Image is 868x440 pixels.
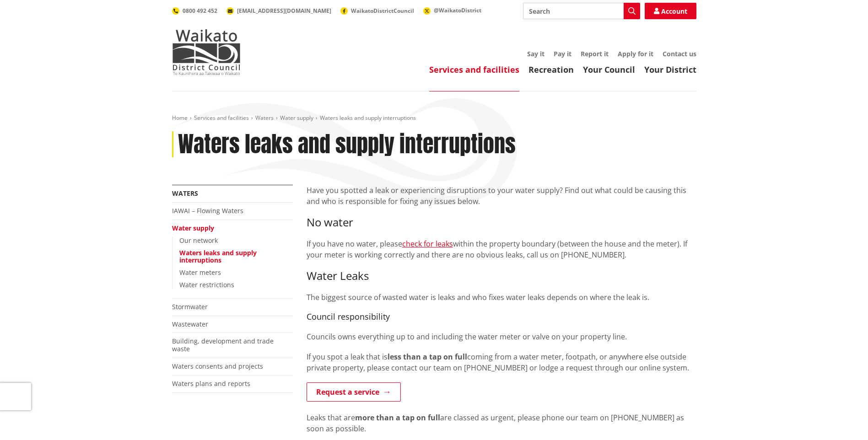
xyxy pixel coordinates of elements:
[307,382,401,402] a: Request a service
[429,64,519,75] a: Services and facilities
[554,49,571,58] a: Pay it
[172,362,263,370] a: Waters consents and projects
[307,292,696,303] p: The biggest source of wasted water is leaks and who fixes water leaks depends on where the leak is.
[179,248,257,265] a: Waters leaks and supply interruptions
[172,189,198,198] a: Waters
[179,236,218,245] a: Our network
[179,268,221,277] a: Water meters
[355,413,440,423] strong: more than a tap on full
[172,302,208,311] a: Stormwater
[307,312,696,322] h4: Council responsibility
[307,269,696,283] h3: Water Leaks
[523,3,640,19] input: Search input
[663,49,696,58] a: Contact us
[307,412,696,434] p: Leaks that are are classed as urgent, please phone our team on [PHONE_NUMBER] as soon as possible.
[388,352,467,362] strong: less than a tap on full
[645,3,696,19] a: Account
[644,64,696,75] a: Your District
[423,6,481,14] a: @WaikatoDistrict
[307,331,696,342] p: Councils owns everything up to and including the water meter or valve on your property line.
[179,280,234,289] a: Water restrictions
[172,224,214,232] a: Water supply
[172,114,188,122] a: Home
[307,238,696,260] p: If you have no water, please within the property boundary (between the house and the meter). If y...
[172,206,243,215] a: IAWAI – Flowing Waters
[226,7,331,15] a: [EMAIL_ADDRESS][DOMAIN_NAME]
[527,49,545,58] a: Say it
[172,379,250,388] a: Waters plans and reports
[434,6,481,14] span: @WaikatoDistrict
[280,114,313,122] a: Water supply
[583,64,635,75] a: Your Council
[351,7,414,15] span: WaikatoDistrictCouncil
[237,7,331,15] span: [EMAIL_ADDRESS][DOMAIN_NAME]
[340,7,414,15] a: WaikatoDistrictCouncil
[183,7,217,15] span: 0800 492 452
[172,7,217,15] a: 0800 492 452
[172,29,241,75] img: Waikato District Council - Te Kaunihera aa Takiwaa o Waikato
[307,185,696,207] p: Have you spotted a leak or experiencing disruptions to your water supply? Find out what could be ...
[581,49,609,58] a: Report it
[194,114,249,122] a: Services and facilities
[178,131,516,158] h1: Waters leaks and supply interruptions
[307,216,696,229] h3: No water
[172,337,274,353] a: Building, development and trade waste
[528,64,574,75] a: Recreation
[172,320,208,328] a: Wastewater
[320,114,416,122] span: Waters leaks and supply interruptions
[618,49,653,58] a: Apply for it
[255,114,274,122] a: Waters
[307,351,696,373] p: If you spot a leak that is coming from a water meter, footpath, or anywhere else outside private ...
[172,114,696,122] nav: breadcrumb
[402,239,453,249] a: check for leaks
